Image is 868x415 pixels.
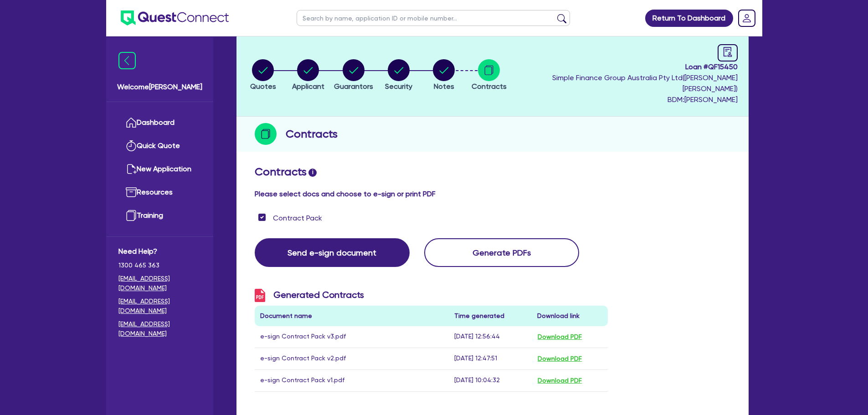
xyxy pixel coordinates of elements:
h2: Contracts [286,126,338,142]
h4: Please select docs and choose to e-sign or print PDF [255,190,730,198]
span: Applicant [292,82,324,91]
span: Guarantors [334,82,373,91]
td: [DATE] 12:56:44 [449,326,532,348]
td: e-sign Contract Pack v3.pdf [255,326,449,348]
a: [EMAIL_ADDRESS][DOMAIN_NAME] [118,319,201,338]
a: Return To Dashboard [645,10,733,27]
a: New Application [118,158,201,181]
th: Document name [255,306,449,326]
span: Quotes [250,82,276,91]
img: quick-quote [126,140,137,151]
th: Download link [532,306,608,326]
a: Dropdown toggle [735,6,759,30]
a: Quick Quote [118,134,201,158]
input: Search by name, application ID or mobile number... [297,10,570,26]
img: training [126,210,137,221]
a: Dashboard [118,111,201,134]
button: Download PDF [537,375,582,386]
span: 1300 465 363 [118,261,201,270]
td: e-sign Contract Pack v2.pdf [255,348,449,369]
button: Contracts [471,59,507,92]
label: Contract Pack [273,213,322,224]
span: BDM: [PERSON_NAME] [514,94,738,105]
h3: Generated Contracts [255,289,608,302]
img: quest-connect-logo-blue [121,10,229,26]
img: step-icon [255,123,277,145]
button: Download PDF [537,332,582,342]
span: Notes [434,82,454,91]
button: Security [385,59,413,92]
span: Welcome [PERSON_NAME] [117,82,202,92]
button: Notes [432,59,455,92]
button: Generate PDFs [424,238,579,267]
img: resources [126,187,137,198]
th: Time generated [449,306,532,326]
span: audit [723,47,733,57]
button: Guarantors [334,59,374,92]
a: [EMAIL_ADDRESS][DOMAIN_NAME] [118,297,201,316]
span: Security [385,82,412,91]
button: Applicant [292,59,325,92]
button: Quotes [250,59,277,92]
button: Send e-sign document [255,238,410,267]
a: Training [118,204,201,227]
td: [DATE] 10:04:32 [449,369,532,391]
a: Resources [118,181,201,204]
td: e-sign Contract Pack v1.pdf [255,369,449,391]
span: i [308,169,317,177]
img: new-application [126,164,137,174]
span: Simple Finance Group Australia Pty Ltd ( [PERSON_NAME] [PERSON_NAME] ) [552,73,738,93]
img: icon-menu-close [118,52,136,69]
button: Download PDF [537,354,582,364]
span: Loan # QF15450 [514,61,738,72]
img: icon-pdf [255,289,265,302]
span: Need Help? [118,246,201,257]
td: [DATE] 12:47:51 [449,348,532,369]
span: Contracts [472,82,507,91]
h2: Contracts [255,165,730,179]
a: [EMAIL_ADDRESS][DOMAIN_NAME] [118,274,201,293]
